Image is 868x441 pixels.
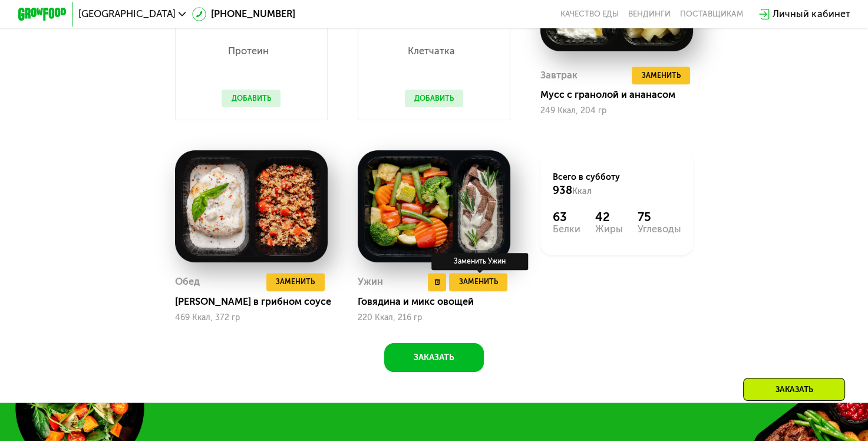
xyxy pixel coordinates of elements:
div: Обед [175,273,200,291]
button: Заменить [266,273,325,291]
div: Личный кабинет [773,7,850,22]
span: Заменить [276,276,315,288]
div: 63 [553,210,580,225]
span: Заменить [642,70,681,81]
div: Мусс с гранолой и ананасом [540,89,703,101]
div: Ужин [358,273,383,291]
a: [PHONE_NUMBER] [192,7,296,22]
div: 249 Ккал, 204 гр [540,106,693,116]
p: Клетчатка [405,47,458,56]
div: Говядина и микс овощей [358,296,520,308]
div: Всего в субботу [553,172,681,198]
button: Заказать [384,343,484,372]
div: Заменить Ужин [431,253,528,270]
div: Завтрак [540,67,577,85]
button: Заменить [632,67,690,85]
div: 42 [595,210,623,225]
a: Качество еды [560,9,619,19]
div: Углеводы [638,225,681,234]
div: 75 [638,210,681,225]
div: поставщикам [680,9,743,19]
p: Протеин [222,47,275,56]
div: Белки [553,225,580,234]
a: Вендинги [628,9,671,19]
div: [PERSON_NAME] в грибном соусе [175,296,338,308]
span: [GEOGRAPHIC_DATA] [78,9,176,19]
div: 220 Ккал, 216 гр [358,313,510,322]
button: Добавить [405,90,464,108]
span: Ккал [572,186,592,196]
span: Заменить [459,276,498,288]
div: Жиры [595,225,623,234]
div: 469 Ккал, 372 гр [175,313,328,322]
div: Заказать [743,378,845,401]
button: Добавить [222,90,280,108]
button: Заменить [449,273,507,291]
span: 938 [553,184,572,197]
